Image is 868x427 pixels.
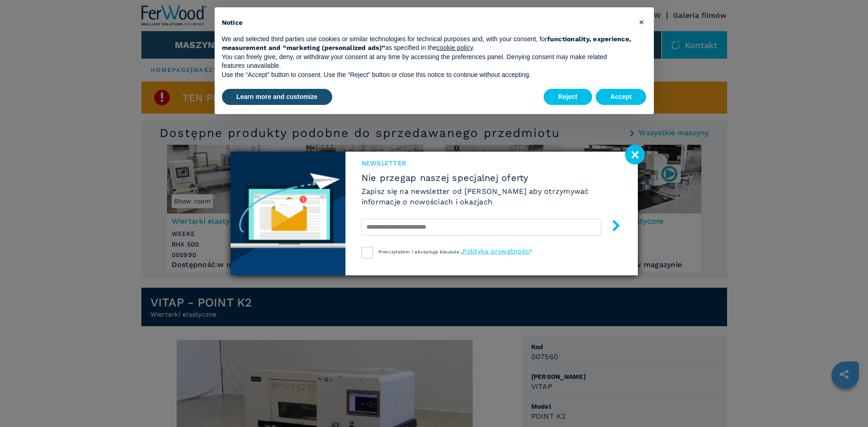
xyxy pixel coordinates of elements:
[222,35,631,52] strong: functionality, experience, measurement and “marketing (personalized ads)”
[222,18,632,27] h2: Notice
[437,44,473,51] a: cookie policy
[361,186,622,207] h6: Zapisz się na newsletter od [PERSON_NAME] aby otrzymywać informacje o nowościach i okazjach
[361,172,622,183] span: Nie przegap naszej specjalnej oferty
[222,53,632,71] p: You can freely give, deny, or withdraw your consent at any time by accessing the preferences pane...
[530,249,532,254] span: ”
[222,71,632,80] p: Use the “Accept” button to consent. Use the “Reject” button or close this notice to continue with...
[231,152,345,275] img: Newsletter image
[639,16,644,27] span: ×
[463,247,530,255] a: Polityka prywatności
[544,89,592,105] button: Reject
[635,15,649,29] button: Close this notice
[361,159,622,168] span: Newsletter
[222,89,332,105] button: Learn more and customize
[378,249,463,254] span: Przeczytałem i akceptuję klauzule „
[222,35,632,53] p: We and selected third parties use cookies or similar technologies for technical purposes and, wit...
[596,89,647,105] button: Accept
[601,216,622,238] button: submit-button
